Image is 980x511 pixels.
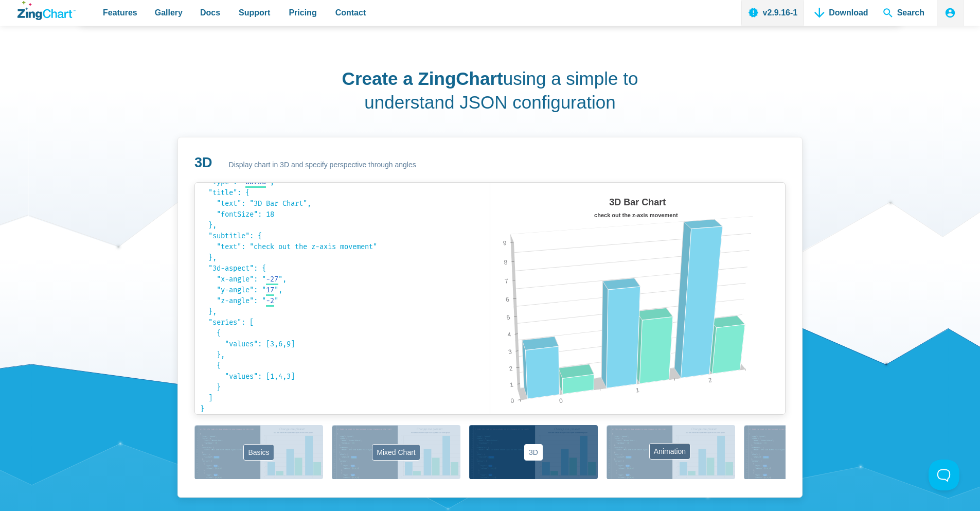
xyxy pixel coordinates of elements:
[200,166,485,387] code: { "type": " ", "title": { "text": "3D Bar Chart", "fontSize": 18 }, "subtitle": { "text": "check ...
[469,425,598,479] button: 3D
[266,296,274,305] span: -2
[332,425,460,479] button: Mixed Chart
[194,425,323,479] button: Basics
[266,286,274,294] span: 17
[266,275,278,284] span: -27
[607,425,735,479] button: Animation
[289,6,316,20] span: Pricing
[929,460,959,490] iframe: Toggle Customer Support
[229,159,416,171] span: Display chart in 3D and specify perspective through angles
[239,6,270,20] span: Support
[103,6,137,20] span: Features
[200,6,220,20] span: Docs
[744,425,872,479] button: Labels
[17,1,76,20] a: ZingChart Logo. Click to return to the homepage
[342,68,503,89] strong: Create a ZingChart
[155,6,183,20] span: Gallery
[335,6,366,20] span: Contact
[194,154,212,172] h3: 3D
[340,67,640,114] h2: using a simple to understand JSON configuration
